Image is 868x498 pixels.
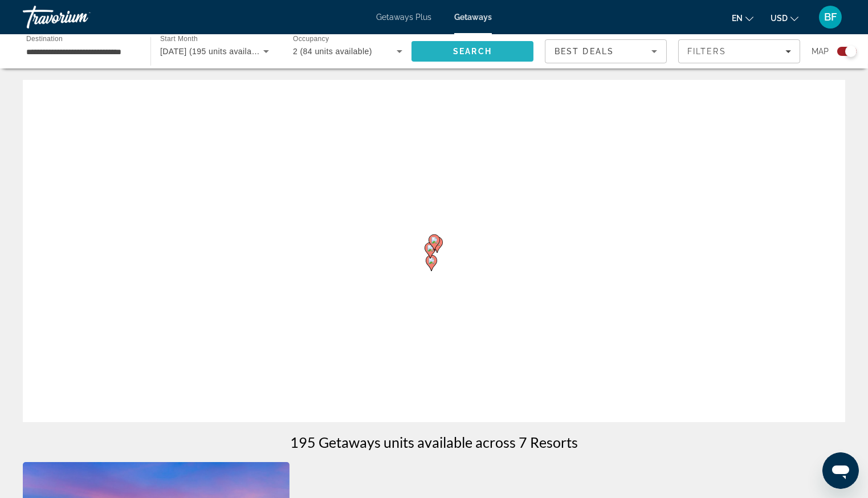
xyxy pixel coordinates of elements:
[687,47,726,56] span: Filters
[454,13,492,22] a: Getaways
[816,5,845,29] button: User Menu
[771,14,788,23] span: USD
[824,11,837,23] span: BF
[26,45,136,59] input: Select destination
[23,2,137,32] a: Travorium
[678,39,800,63] button: Filters
[160,47,266,56] span: [DATE] (195 units available)
[771,10,798,26] button: Change currency
[453,47,492,56] span: Search
[822,452,859,489] iframe: Button to launch messaging window
[555,47,614,56] span: Best Deals
[411,41,533,62] button: Search
[555,44,657,58] mat-select: Sort by
[812,43,829,59] span: Map
[376,13,431,22] a: Getaways Plus
[26,35,63,42] span: Destination
[293,35,329,43] span: Occupancy
[160,35,198,43] span: Start Month
[732,14,743,23] span: en
[732,10,753,26] button: Change language
[290,434,578,451] h1: 195 Getaways units available across 7 Resorts
[293,47,372,56] span: 2 (84 units available)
